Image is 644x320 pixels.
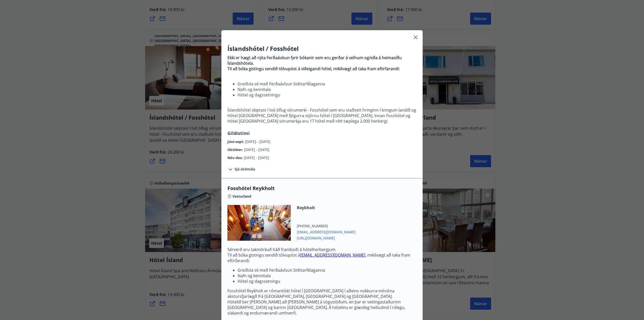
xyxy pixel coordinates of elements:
span: [EMAIL_ADDRESS][DOMAIN_NAME] [297,229,356,235]
strong: Ekki er hægt að nýta Ferðaávísun fyrir bókanir sem eru gerðar á vefnum og/eða á heimasíðu Íslands... [227,55,402,66]
span: Sjá skilmála [234,167,255,172]
span: Nóv-des : [227,155,244,160]
span: Reykholt [297,205,356,210]
span: Júní-sept : [227,139,245,144]
li: Hótel og dagssetningu [237,278,417,284]
p: Íslandshótel skiptast í tvö öflug vörumerki - Fosshótel sem eru staðsett hringinn í kringum landi... [227,107,417,124]
span: [DATE] - [DATE] [245,139,270,144]
li: Nafn og kennitala [237,87,417,92]
p: Sérverð eru takmörkuð háð framboði á hótelherbergjum. [227,247,417,252]
span: Gildistími [227,130,250,136]
li: Greiðsla sé með Ferðaávísun Stéttarfélaganna [237,81,417,87]
p: Til að bóka gistingu sendið tölvupóst á , mikilvægt að taka fram eftirfarandi: [227,252,417,263]
h3: Íslandshótel / Fosshótel [227,44,417,53]
span: [URL][DOMAIN_NAME] [297,235,356,241]
span: Fosshótel Reykholt [227,185,417,192]
span: [DATE] - [DATE] [244,147,269,152]
p: Hótelið ber [PERSON_NAME] að [PERSON_NAME] á söguslóðum, en þar er veitingastaðurinn [GEOGRAPHIC_... [227,299,417,316]
li: Nafn og kennitala [237,273,417,278]
span: [PHONE_NUMBER] [297,224,356,229]
strong: Til að bóka gistingu sendið tölvupóst á viðeigandi hótel, mikilvægt að taka fram eftirfarandi: [227,66,400,72]
p: Fosshótel Reykholt er rómantískt hótel í [GEOGRAPHIC_DATA] í aðeins nokkurra mínútna akstursfjarl... [227,288,417,299]
span: Vesturland [232,194,251,199]
span: [DATE] - [DATE] [244,155,269,160]
span: Október : [227,147,244,152]
li: Greiðsla sé með Ferðaávísun Stéttarfélaganna [237,267,417,273]
li: Hótel og dagssetningu [237,92,417,98]
a: [EMAIL_ADDRESS][DOMAIN_NAME] [300,252,365,258]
